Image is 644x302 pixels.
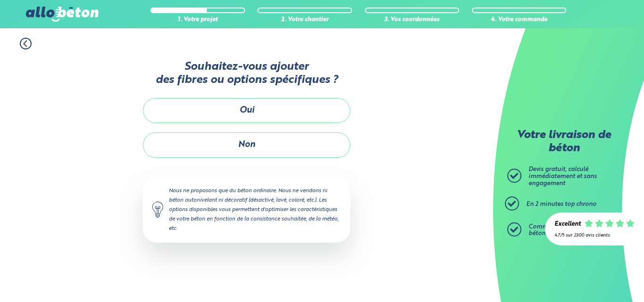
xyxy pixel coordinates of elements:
[365,16,459,24] div: 3. Vos coordonnées
[143,98,350,123] button: Oui
[143,132,350,157] button: Non
[257,16,352,24] div: 2. Votre chantier
[26,7,99,22] img: allobéton
[143,61,350,87] p: Souhaitez-vous ajouter des fibres ou options spécifiques ?
[150,16,245,24] div: 1. Votre projet
[143,177,350,243] div: Nous ne proposons que du béton ordinaire. Nous ne vendons ni béton autonivelant ni décoratif (dés...
[472,16,566,24] div: 4. Votre commande
[560,265,634,292] iframe: Help widget launcher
